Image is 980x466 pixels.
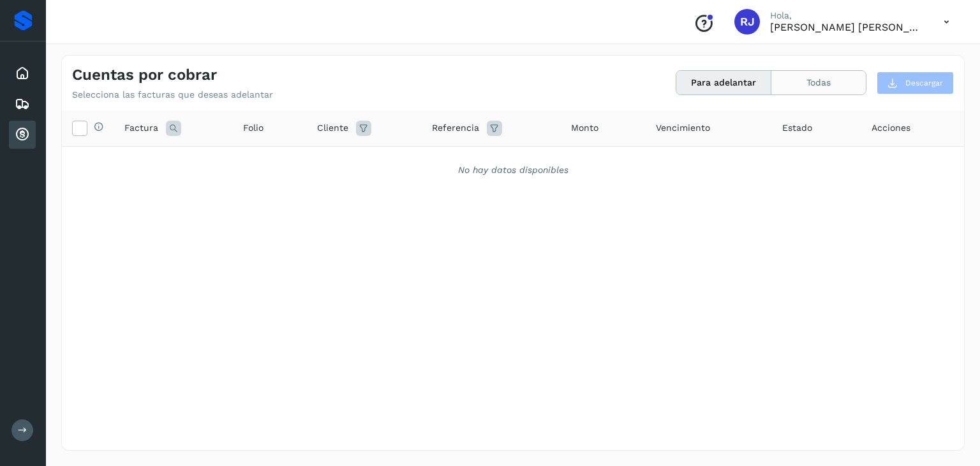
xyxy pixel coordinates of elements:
[72,89,273,100] p: Selecciona las facturas que deseas adelantar
[676,71,771,94] button: Para adelantar
[877,71,954,94] button: Descargar
[9,90,36,118] div: Embarques
[432,121,479,135] span: Referencia
[124,121,158,135] span: Factura
[771,71,866,94] button: Todas
[571,121,598,135] span: Monto
[905,77,943,89] span: Descargar
[872,121,910,135] span: Acciones
[770,10,923,21] p: Hola,
[78,163,947,177] div: No hay datos disponibles
[72,66,217,84] h4: Cuentas por cobrar
[9,59,36,87] div: Inicio
[656,121,710,135] span: Vencimiento
[9,121,36,149] div: Cuentas por cobrar
[317,121,348,135] span: Cliente
[770,21,923,33] p: RODRIGO JAVIER MORENO ROJAS
[243,121,264,135] span: Folio
[782,121,812,135] span: Estado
